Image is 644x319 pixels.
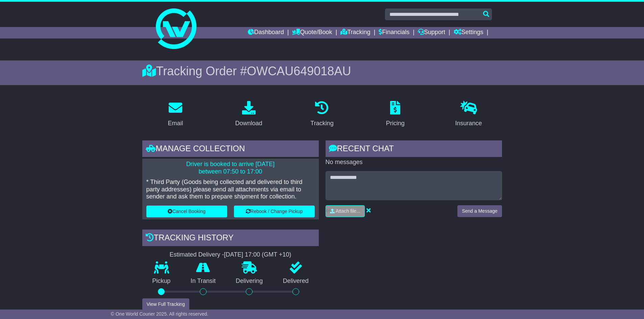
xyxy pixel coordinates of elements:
div: Download [235,119,262,128]
button: Cancel Booking [146,206,227,217]
a: Financials [379,27,409,38]
span: © One World Courier 2025. All rights reserved. [111,311,209,317]
div: Pricing [386,119,405,128]
button: Rebook / Change Pickup [234,206,315,217]
div: Insurance [455,119,482,128]
span: OWCAU649018AU [247,64,351,78]
p: * Third Party (Goods being collected and delivered to third party addresses) please send all atta... [146,179,315,201]
p: Driver is booked to arrive [DATE] between 07:50 to 17:00 [146,161,315,175]
div: [DATE] 17:00 (GMT +10) [224,251,291,259]
a: Dashboard [248,27,284,38]
a: Pricing [382,99,409,130]
a: Settings [454,27,483,38]
div: Estimated Delivery - [142,251,319,259]
a: Download [231,99,267,130]
a: Tracking [340,27,370,38]
button: Send a Message [457,205,502,217]
div: Email [168,119,183,128]
div: RECENT CHAT [326,140,502,159]
div: Manage collection [142,140,319,159]
p: Delivered [273,277,319,285]
p: No messages [326,159,502,166]
p: In Transit [181,277,226,285]
p: Pickup [142,277,181,285]
div: Tracking history [142,230,319,248]
a: Insurance [451,99,486,130]
div: Tracking Order # [142,64,502,78]
a: Tracking [306,99,338,130]
a: Quote/Book [292,27,332,38]
div: Tracking [310,119,333,128]
a: Support [418,27,445,38]
button: View Full Tracking [142,298,189,310]
p: Delivering [226,277,273,285]
a: Email [163,99,187,130]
